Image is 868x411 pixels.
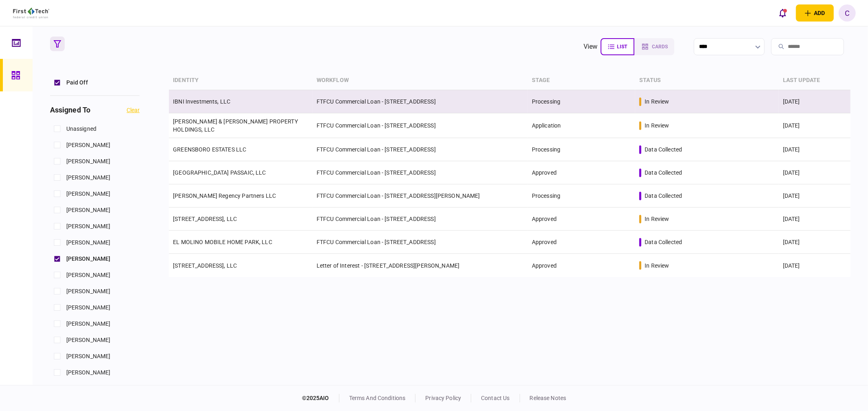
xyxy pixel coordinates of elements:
[313,184,528,208] td: FTFCU Commercial Loan - [STREET_ADDRESS][PERSON_NAME]
[66,255,111,263] span: [PERSON_NAME]
[530,395,566,401] a: release notes
[302,394,339,402] div: © 2025 AIO
[528,138,635,161] td: Processing
[634,38,674,55] button: cards
[313,113,528,138] td: FTFCU Commercial Loan - [STREET_ADDRESS]
[66,238,111,247] span: [PERSON_NAME]
[66,206,111,214] span: [PERSON_NAME]
[66,190,111,198] span: [PERSON_NAME]
[173,262,237,269] a: [STREET_ADDRESS], LLC
[66,336,111,344] span: [PERSON_NAME]
[173,98,230,105] a: IBNI Investments, LLC
[645,192,682,200] div: data collected
[528,231,635,254] td: Approved
[66,222,111,231] span: [PERSON_NAME]
[66,173,111,182] span: [PERSON_NAME]
[528,161,635,184] td: Approved
[481,395,509,401] a: contact us
[173,146,246,153] a: GREENSBORO ESTATES LLC
[13,8,49,18] img: client company logo
[779,231,851,254] td: [DATE]
[173,169,266,176] a: [GEOGRAPHIC_DATA] PASSAIC, LLC
[584,42,598,52] div: view
[528,90,635,113] td: Processing
[645,97,669,106] div: in review
[313,161,528,184] td: FTFCU Commercial Loan - [STREET_ADDRESS]
[645,121,669,130] div: in review
[528,71,635,90] th: stage
[313,71,528,90] th: workflow
[169,71,313,90] th: identity
[796,4,834,22] button: open adding identity options
[779,90,851,113] td: [DATE]
[779,208,851,231] td: [DATE]
[173,239,272,245] a: EL MOLINO MOBILE HOME PARK, LLC
[66,303,111,312] span: [PERSON_NAME]
[50,106,90,114] h3: assigned to
[66,125,96,133] span: unassigned
[652,44,668,50] span: cards
[839,4,856,22] button: C
[313,231,528,254] td: FTFCU Commercial Loan - [STREET_ADDRESS]
[779,161,851,184] td: [DATE]
[601,38,634,55] button: list
[528,184,635,208] td: Processing
[66,352,111,361] span: [PERSON_NAME]
[66,141,111,149] span: [PERSON_NAME]
[779,113,851,138] td: [DATE]
[645,169,682,177] div: data collected
[779,71,851,90] th: last update
[66,368,111,377] span: [PERSON_NAME]
[66,320,111,328] span: [PERSON_NAME]
[645,145,682,154] div: data collected
[349,395,406,401] a: terms and conditions
[173,193,276,199] a: [PERSON_NAME] Regency Partners LLC
[779,254,851,277] td: [DATE]
[425,395,461,401] a: privacy policy
[313,138,528,161] td: FTFCU Commercial Loan - [STREET_ADDRESS]
[313,208,528,231] td: FTFCU Commercial Loan - [STREET_ADDRESS]
[528,113,635,138] td: Application
[127,107,140,113] button: clear
[173,216,237,222] a: [STREET_ADDRESS], LLC
[779,184,851,208] td: [DATE]
[313,90,528,113] td: FTFCU Commercial Loan - [STREET_ADDRESS]
[66,287,111,296] span: [PERSON_NAME]
[66,271,111,279] span: [PERSON_NAME]
[173,118,298,133] a: [PERSON_NAME] & [PERSON_NAME] PROPERTY HOLDINGS, LLC
[635,71,779,90] th: status
[528,254,635,277] td: Approved
[66,78,88,87] span: Paid Off
[617,44,627,50] span: list
[645,262,669,270] div: in review
[645,238,682,246] div: data collected
[528,208,635,231] td: Approved
[774,4,791,22] button: open notifications list
[779,138,851,161] td: [DATE]
[313,254,528,277] td: Letter of Interest - [STREET_ADDRESS][PERSON_NAME]
[66,157,111,166] span: [PERSON_NAME]
[645,215,669,223] div: in review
